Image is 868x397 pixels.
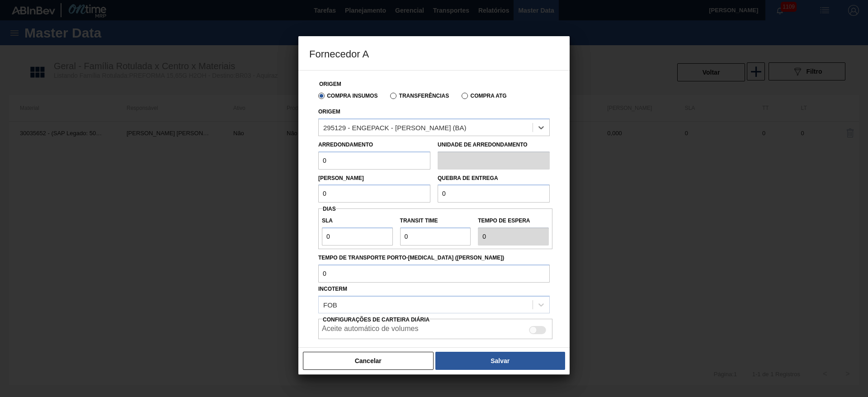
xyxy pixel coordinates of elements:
[438,138,550,151] label: Unidade de arredondamento
[323,123,467,131] div: 295129 - ENGEPACK - [PERSON_NAME] (BA)
[438,175,498,181] label: Quebra de entrega
[318,142,373,148] label: Arredondamento
[322,325,418,336] label: Aceite automático de volumes
[322,214,393,227] label: SLA
[435,352,565,370] button: Salvar
[303,352,434,370] button: Cancelar
[318,109,340,115] label: Origem
[323,301,337,308] div: FOB
[319,81,341,87] label: Origem
[323,317,429,323] span: Configurações de Carteira Diária
[318,251,550,265] label: Tempo de Transporte Porto-[MEDICAL_DATA] ([PERSON_NAME])
[298,36,570,71] h3: Fornecedor A
[478,214,549,227] label: Tempo de espera
[318,313,550,340] div: Essa configuração habilita a criação automática de composição de carga do lado do fornecedor caso...
[318,175,364,181] label: [PERSON_NAME]
[400,214,471,227] label: Transit Time
[390,93,449,99] label: Transferências
[318,93,377,99] label: Compra Insumos
[462,93,506,99] label: Compra ATG
[323,206,336,212] span: Dias
[318,286,347,292] label: Incoterm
